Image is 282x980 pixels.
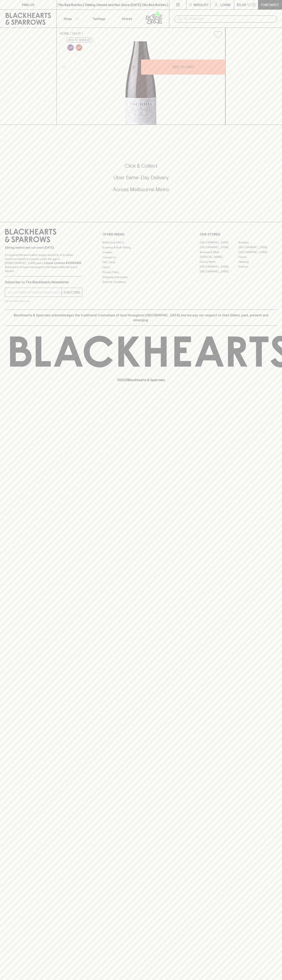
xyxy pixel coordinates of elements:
a: Geelong [238,259,277,264]
input: e.g. jane@blackheartsandsparrows.com.au [8,289,62,296]
div: Call to action block [5,146,277,214]
a: Some may call it natural, others minimum intervention, either way, it’s hands off & maybe even a ... [66,43,75,52]
a: Fitzroy North [200,259,238,264]
button: Add to wishlist [212,29,224,40]
p: ADD TO CART [173,65,194,69]
a: FAQ's [102,265,180,270]
a: Careers [102,250,180,255]
p: Wishlist [194,2,209,7]
a: Tastings [85,10,113,28]
a: Privacy Policy [102,270,180,275]
a: Business & Bulk Gifting [102,245,180,250]
a: Shipping Information [102,275,180,279]
a: Braddon [238,240,277,245]
a: Brunswick West [200,250,238,254]
a: [GEOGRAPHIC_DATA] [200,269,238,274]
p: OTHER AREAS [102,232,180,237]
a: Prahran [238,264,277,269]
a: [GEOGRAPHIC_DATA] [200,245,238,250]
a: Terms & Conditions [102,280,180,285]
p: SUBSCRIBE [63,290,80,295]
button: SUBSCRIBE [62,288,82,297]
p: Tastings [92,16,105,21]
a: Made and bottled without any added Sulphur Dioxide (SO2) [75,43,83,52]
p: Sibling owned and run since [DATE] [5,246,82,250]
p: Checkout [261,2,279,7]
strong: Liquor License #32064953 [44,261,81,265]
p: Shop [64,16,72,21]
h5: Click & Collect [5,163,277,169]
button: Shop [57,10,85,28]
img: Sulphur Free [76,44,82,51]
h5: Uber Same-Day Delivery [5,174,277,181]
a: Fitzroy [238,254,277,259]
a: Bottle Drop FAQ's [102,240,180,245]
p: 0 [253,4,255,6]
a: [PERSON_NAME] [200,254,238,259]
img: 40652.png [57,41,225,125]
a: Gift Cards [102,260,180,265]
p: We will never spam you [5,299,82,303]
a: HOME [60,32,69,35]
img: Lo-Fi [67,44,74,51]
a: Contact Us [102,255,180,260]
p: $0.00 [237,2,246,7]
p: FIND US [22,2,34,7]
button: Add to wishlist [66,38,93,42]
button: ADD TO CART [141,59,225,75]
a: [GEOGRAPHIC_DATA] [200,264,238,269]
p: Subscribe to The Blackhearts Newsletter [5,280,82,285]
p: OUR STORES [200,232,277,237]
a: SHOP [72,32,81,35]
a: [GEOGRAPHIC_DATA] [238,245,277,250]
input: Try "Pinot noir" [184,16,274,22]
a: [GEOGRAPHIC_DATA] [238,250,277,254]
p: Blackhearts & Sparrows acknowledges the traditional Custodians of land throughout [GEOGRAPHIC_DAT... [8,313,274,322]
p: Stores [122,16,132,21]
h5: Across Melbourne Metro [5,186,277,193]
a: [GEOGRAPHIC_DATA] [200,240,238,245]
p: Login [220,2,230,7]
a: Stores [113,10,141,28]
p: It is against the law to sell or supply alcohol to, or to obtain alcohol on behalf of a person un... [5,253,82,273]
